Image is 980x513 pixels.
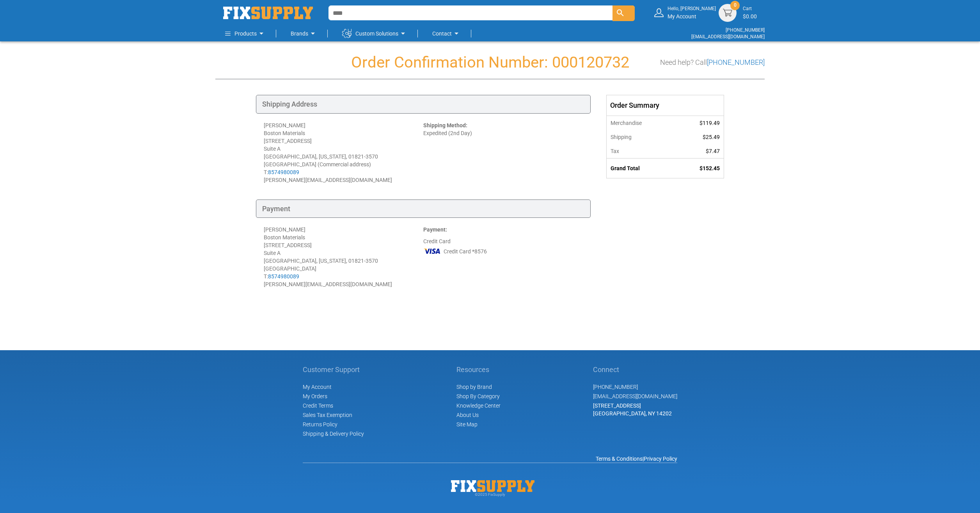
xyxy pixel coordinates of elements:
[699,120,720,126] span: $119.49
[475,492,505,497] span: © 2025 FixSupply
[256,95,591,114] div: Shipping Address
[456,421,478,427] a: Site Map
[456,412,479,418] a: About Us
[303,384,332,390] span: My Account
[423,121,583,184] div: Expedited (2nd Day)
[456,393,500,399] a: Shop By Category
[456,384,492,390] a: Shop by Brand
[703,134,720,140] span: $25.49
[743,13,757,20] span: $0.00
[668,5,716,12] small: Hello, [PERSON_NAME]
[593,384,638,390] a: [PHONE_NUMBER]
[706,148,720,154] span: $7.47
[596,456,643,462] a: Terms & Conditions
[268,169,299,175] a: 8574980089
[225,26,266,41] a: Products
[734,2,737,9] span: 0
[268,273,299,280] a: 8574980089
[264,121,423,184] div: [PERSON_NAME] Boston Materials [STREET_ADDRESS] Suite A [GEOGRAPHIC_DATA], [US_STATE], 01821-3570...
[456,366,501,374] h5: Resources
[303,403,333,409] span: Credit Terms
[303,393,327,399] span: My Orders
[215,54,765,71] h1: Order Confirmation Number: 000120732
[593,366,677,374] h5: Connect
[691,34,765,39] a: [EMAIL_ADDRESS][DOMAIN_NAME]
[303,412,352,418] span: Sales Tax Exemption
[644,456,677,462] a: Privacy Policy
[303,421,337,427] a: Returns Policy
[423,226,583,288] div: Credit Card
[456,403,501,409] a: Knowledge Center
[423,122,467,128] strong: Shipping Method:
[303,431,364,437] a: Shipping & Delivery Policy
[432,26,461,41] a: Contact
[593,393,677,399] a: [EMAIL_ADDRESS][DOMAIN_NAME]
[593,403,672,417] span: [STREET_ADDRESS] [GEOGRAPHIC_DATA], NY 14202
[699,165,720,171] span: $152.45
[607,95,724,116] div: Order Summary
[668,5,716,20] div: My Account
[264,226,423,288] div: [PERSON_NAME] Boston Materials [STREET_ADDRESS] Suite A [GEOGRAPHIC_DATA], [US_STATE], 01821-3570...
[256,199,591,218] div: Payment
[303,455,677,463] div: |
[423,245,441,257] img: VI
[451,480,534,492] img: Fix Industrial Supply
[291,26,318,41] a: Brands
[607,130,675,144] th: Shipping
[444,248,487,255] span: Credit Card *8576
[707,58,765,66] a: [PHONE_NUMBER]
[743,5,757,12] small: Cart
[223,7,313,19] a: store logo
[607,144,675,159] th: Tax
[342,26,408,41] a: Custom Solutions
[423,226,447,233] strong: Payment:
[223,7,313,19] img: Fix Industrial Supply
[660,59,765,66] h3: Need help? Call
[726,27,765,33] a: [PHONE_NUMBER]
[611,165,640,171] strong: Grand Total
[303,366,364,374] h5: Customer Support
[607,116,675,130] th: Merchandise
